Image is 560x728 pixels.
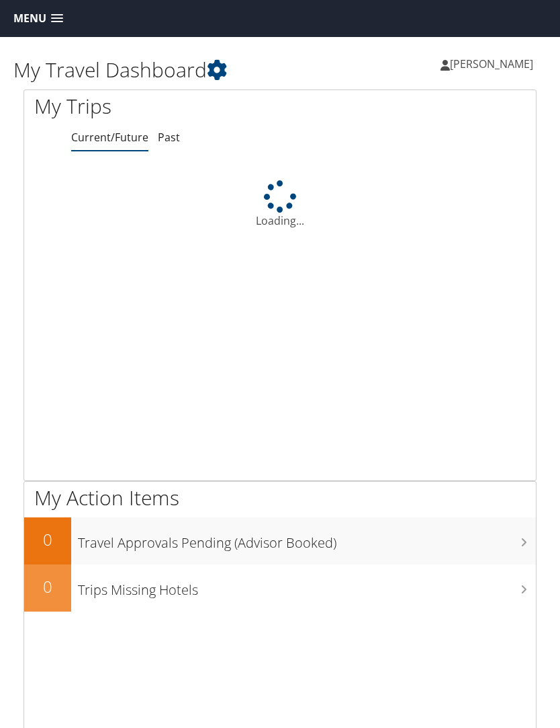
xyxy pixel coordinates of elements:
a: [PERSON_NAME] [440,44,547,84]
span: Menu [13,12,46,25]
h1: My Trips [34,92,270,120]
h3: Travel Approvals Pending (Advisor Booked) [78,527,536,552]
span: [PERSON_NAME] [450,57,533,71]
a: 0Trips Missing Hotels [24,565,536,612]
div: Loading... [24,180,536,229]
a: Past [158,130,180,145]
a: 0Travel Approvals Pending (Advisor Booked) [24,517,536,565]
a: Current/Future [71,130,148,145]
a: Menu [7,7,70,30]
h3: Trips Missing Hotels [78,574,536,599]
h1: My Action Items [24,484,536,512]
h2: 0 [24,528,71,551]
h2: 0 [24,575,71,598]
h1: My Travel Dashboard [13,56,280,84]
